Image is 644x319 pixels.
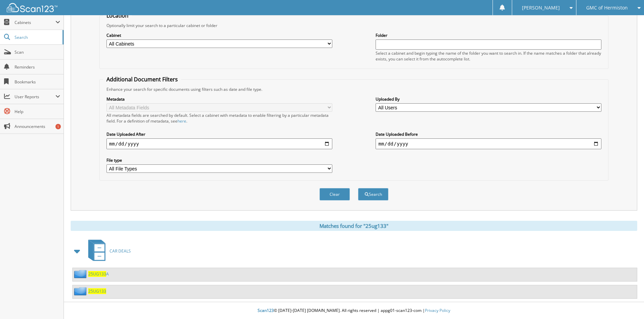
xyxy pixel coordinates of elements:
[106,131,332,137] label: Date Uploaded After
[103,12,132,19] legend: Location
[7,3,57,12] img: scan123-logo-white.svg
[15,124,60,129] span: Announcements
[358,188,388,201] button: Search
[425,308,450,313] a: Privacy Policy
[106,32,332,38] label: Cabinet
[177,118,186,124] a: here
[74,270,88,278] img: folder2.png
[586,6,628,10] span: GMC of Hermiston
[376,138,601,149] input: end
[522,6,560,10] span: [PERSON_NAME]
[376,96,601,102] label: Uploaded By
[106,112,332,124] div: All metadata fields are searched by default. Select a cabinet with metadata to enable filtering b...
[64,302,644,319] div: © [DATE]-[DATE] [DOMAIN_NAME]. All rights reserved | appg01-scan123-com |
[376,131,601,137] label: Date Uploaded Before
[106,157,332,163] label: File type
[110,248,131,254] span: CAR DEALS
[106,138,332,149] input: start
[15,94,55,100] span: User Reports
[15,64,60,70] span: Reminders
[15,109,60,114] span: Help
[74,287,88,295] img: folder2.png
[610,287,644,319] iframe: Chat Widget
[88,271,109,277] a: 25UG133A
[103,86,605,92] div: Enhance your search for specific documents using filters such as date and file type.
[15,79,60,85] span: Bookmarks
[106,96,332,102] label: Metadata
[71,221,637,231] div: Matches found for "25ug133"
[376,32,601,38] label: Folder
[376,50,601,62] div: Select a cabinet and begin typing the name of the folder you want to search in. If the name match...
[88,288,106,294] a: 25UG133
[84,238,131,264] a: CAR DEALS
[103,23,605,28] div: Optionally limit your search to a particular cabinet or folder
[15,20,55,25] span: Cabinets
[55,124,61,129] div: 1
[88,271,106,277] span: 25UG133
[103,76,181,83] legend: Additional Document Filters
[258,308,274,313] span: Scan123
[15,49,60,55] span: Scan
[319,188,350,201] button: Clear
[15,34,59,40] span: Search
